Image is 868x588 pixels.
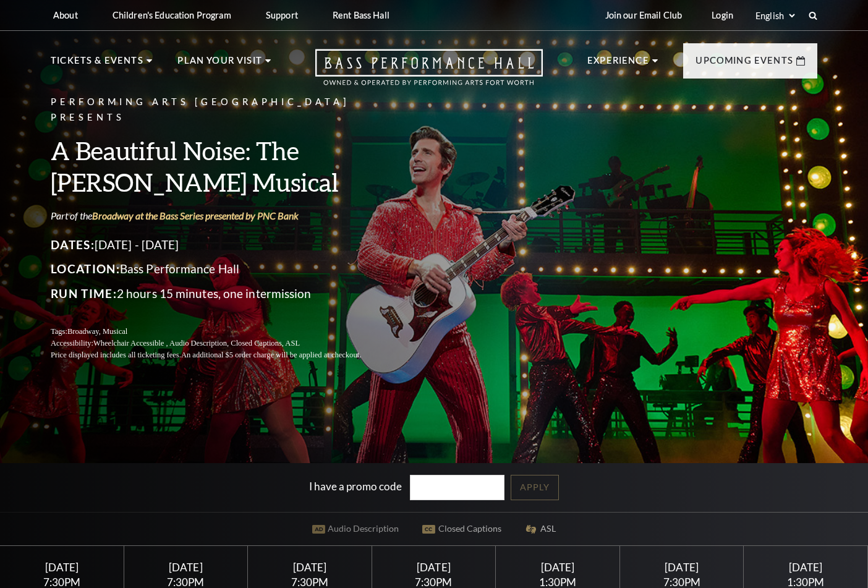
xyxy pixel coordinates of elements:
[51,135,391,198] h3: A Beautiful Noise: The [PERSON_NAME] Musical
[93,339,300,347] span: Wheelchair Accessible , Audio Description, Closed Captions, ASL
[635,561,729,574] div: [DATE]
[51,262,120,276] span: Location:
[51,53,143,75] p: Tickets & Events
[263,577,357,587] div: 7:30PM
[51,95,391,126] p: Performing Arts [GEOGRAPHIC_DATA] Presents
[753,10,797,22] select: Select:
[53,10,78,20] p: About
[51,235,391,255] p: [DATE] - [DATE]
[759,561,853,574] div: [DATE]
[386,561,480,574] div: [DATE]
[138,577,232,587] div: 7:30PM
[51,284,391,304] p: 2 hours 15 minutes, one intermission
[51,338,391,349] p: Accessibility:
[15,577,109,587] div: 7:30PM
[759,577,853,587] div: 1:30PM
[92,210,299,221] a: Broadway at the Bass Series presented by PNC Bank
[51,237,95,252] span: Dates:
[263,561,357,574] div: [DATE]
[138,561,232,574] div: [DATE]
[635,577,729,587] div: 7:30PM
[511,561,605,574] div: [DATE]
[15,561,109,574] div: [DATE]
[51,259,391,279] p: Bass Performance Hall
[177,53,262,75] p: Plan Your Visit
[333,10,389,20] p: Rent Bass Hall
[51,349,391,361] p: Price displayed includes all ticketing fees.
[67,327,127,336] span: Broadway, Musical
[51,326,391,338] p: Tags:
[266,10,298,20] p: Support
[51,209,391,223] p: Part of the
[511,577,605,587] div: 1:30PM
[51,286,117,300] span: Run Time:
[181,351,361,359] span: An additional $5 order charge will be applied at checkout.
[696,53,793,75] p: Upcoming Events
[386,577,480,587] div: 7:30PM
[113,10,231,20] p: Children's Education Program
[309,480,402,493] label: I have a promo code
[587,53,649,75] p: Experience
